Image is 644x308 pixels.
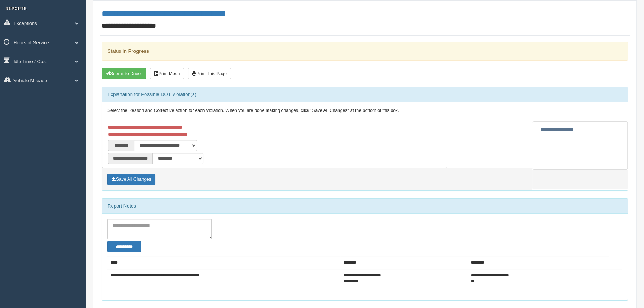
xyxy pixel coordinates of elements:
button: Save [107,174,155,185]
div: Select the Reason and Corrective action for each Violation. When you are done making changes, cli... [102,102,628,120]
div: Report Notes [102,199,628,214]
div: Explanation for Possible DOT Violation(s) [102,87,628,102]
strong: In Progress [122,48,149,54]
button: Print Mode [150,68,184,79]
button: Print This Page [188,68,231,79]
button: Submit To Driver [102,68,146,79]
button: Change Filter Options [107,241,141,252]
div: Status: [102,42,628,61]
